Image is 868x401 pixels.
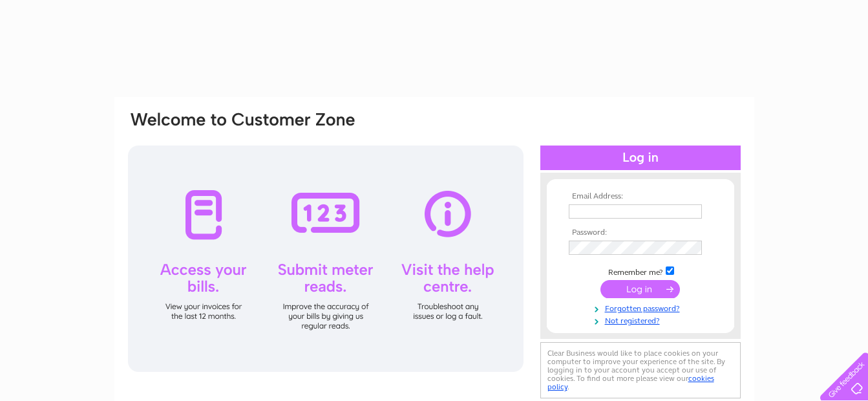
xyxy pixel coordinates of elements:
[600,280,680,298] input: Submit
[566,228,715,237] th: Password:
[566,192,715,201] th: Email Address:
[547,374,714,391] a: cookies policy
[569,301,715,314] a: Forgotten password?
[540,342,741,398] div: Clear Business would like to place cookies on your computer to improve your experience of the sit...
[566,265,715,277] td: Remember me?
[569,314,715,326] a: Not registered?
